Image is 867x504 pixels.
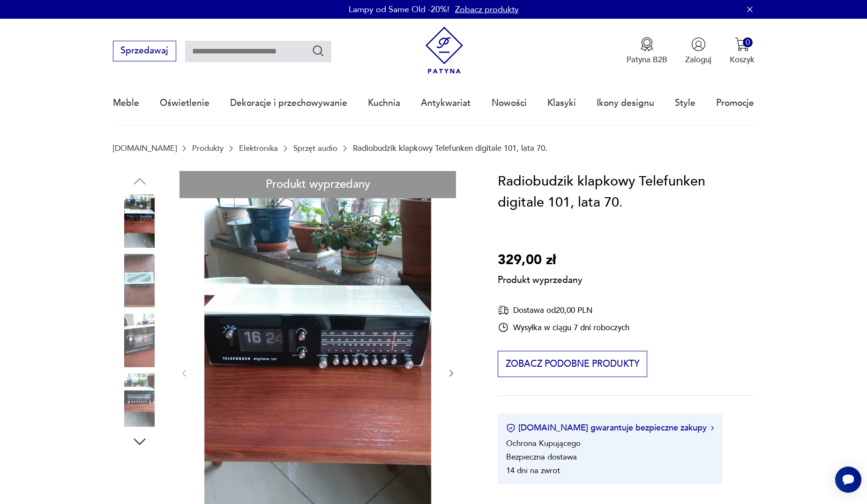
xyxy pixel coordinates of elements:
[160,82,209,125] a: Oświetlenie
[192,144,224,153] a: Produkty
[506,438,581,449] li: Ochrona Kupującego
[293,144,337,153] a: Sprzęt audio
[113,82,139,125] a: Meble
[492,82,527,125] a: Nowości
[498,171,755,214] h1: Radiobudzik klapkowy Telefunken digitale 101, lata 70.
[547,82,576,125] a: Klasyki
[506,423,516,433] img: Ikona certyfikatu
[113,144,177,153] a: [DOMAIN_NAME]
[349,4,449,15] p: Lampy od Same Old -20%!
[735,37,749,52] img: Ikona koszyka
[506,452,577,462] li: Bezpieczna dostawa
[455,4,519,15] a: Zobacz produkty
[711,426,714,430] img: Ikona strzałki w prawo
[353,144,547,153] p: Radiobudzik klapkowy Telefunken digitale 101, lata 70.
[498,322,629,333] div: Wysyłka w ciągu 7 dni roboczych
[230,82,347,125] a: Dekoracje i przechowywanie
[113,41,176,61] button: Sprzedawaj
[421,27,468,74] img: Patyna - sklep z meblami i dekoracjami vintage
[730,37,755,65] button: 0Koszyk
[597,82,654,125] a: Ikony designu
[835,467,861,493] iframe: Smartsupp widget button
[113,48,176,55] a: Sprzedawaj
[506,422,714,434] button: [DOMAIN_NAME] gwarantuje bezpieczne zakupy
[627,37,667,65] button: Patyna B2B
[685,54,711,65] p: Zaloguj
[498,304,629,316] div: Dostawa od 20,00 PLN
[498,250,583,271] p: 329,00 zł
[498,271,583,287] p: Produkt wyprzedany
[691,37,706,52] img: Ikonka użytkownika
[498,304,509,316] img: Ikona dostawy
[627,54,667,65] p: Patyna B2B
[312,44,325,58] button: Szukaj
[498,351,647,377] button: Zobacz podobne produkty
[730,54,755,65] p: Koszyk
[685,37,711,65] button: Zaloguj
[640,37,654,52] img: Ikona medalu
[675,82,695,125] a: Style
[743,37,753,47] div: 0
[506,465,560,476] li: 14 dni na zwrot
[627,37,667,65] a: Ikona medaluPatyna B2B
[716,82,754,125] a: Promocje
[421,82,471,125] a: Antykwariat
[239,144,278,153] a: Elektronika
[368,82,400,125] a: Kuchnia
